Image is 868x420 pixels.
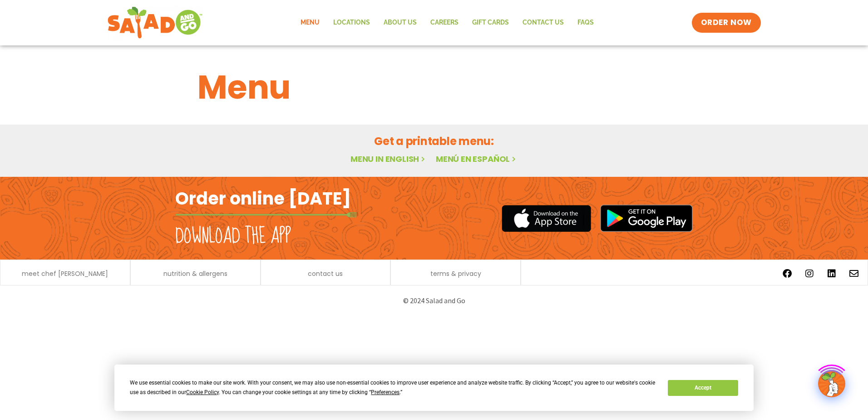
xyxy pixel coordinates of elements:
a: contact us [308,270,343,277]
a: GIFT CARDS [465,12,516,33]
div: We use essential cookies to make our site work. With your consent, we may also use non-essential ... [130,378,657,397]
a: Menu [294,12,326,33]
a: About Us [377,12,424,33]
h2: Order online [DATE] [175,187,351,210]
a: Menu in English [350,153,427,165]
span: Preferences [371,389,399,395]
a: Menú en español [436,153,518,165]
a: Contact Us [516,12,571,33]
a: nutrition & allergens [163,270,227,277]
span: Cookie Policy [186,389,219,395]
a: ORDER NOW [692,13,761,33]
span: ORDER NOW [701,17,752,28]
img: appstore [502,204,591,233]
h2: Get a printable menu: [197,133,671,149]
img: fork [175,212,357,217]
a: Locations [326,12,377,33]
nav: Menu [294,12,601,33]
h1: Menu [197,63,671,112]
a: terms & privacy [430,270,481,277]
p: © 2024 Salad and Go [180,295,688,307]
button: Accept [668,380,738,396]
img: google_play [600,205,693,232]
h2: Download the app [175,224,291,249]
a: Careers [424,12,465,33]
a: FAQs [571,12,601,33]
img: new-SAG-logo-768×292 [107,5,203,41]
div: Cookie Consent Prompt [114,365,754,411]
a: meet chef [PERSON_NAME] [22,270,108,277]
